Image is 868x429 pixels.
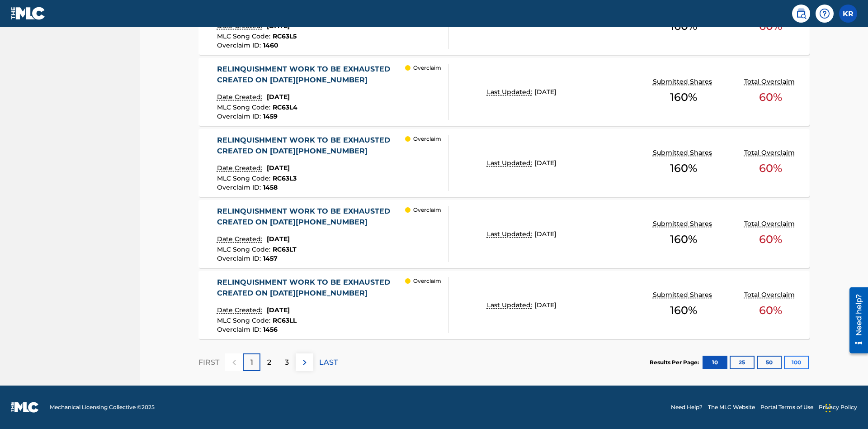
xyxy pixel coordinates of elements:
[267,357,271,368] p: 2
[759,302,782,319] span: 60 %
[670,302,697,319] span: 160 %
[413,277,441,285] p: Overclaim
[273,316,297,324] span: RC63LL
[217,92,264,102] p: Date Created:
[198,58,810,126] a: RELINQUISHMENT WORK TO BE EXHAUSTED CREATED ON [DATE][PHONE_NUMBER]Date Created:[DATE]MLC Song Co...
[263,112,278,120] span: 1459
[217,112,263,120] span: Overclaim ID :
[273,174,297,182] span: RC63L3
[217,183,263,191] span: Overclaim ID :
[267,164,290,172] span: [DATE]
[843,284,868,358] iframe: Resource Center
[839,5,857,23] div: User Menu
[744,290,797,300] p: Total Overclaim
[744,77,797,86] p: Total Overclaim
[708,403,755,411] a: The MLC Website
[823,386,868,429] iframe: Chat Widget
[759,89,782,105] span: 60 %
[217,234,264,244] p: Date Created:
[217,325,263,334] span: Overclaim ID :
[487,229,534,239] p: Last Updated:
[759,231,782,248] span: 60 %
[487,300,534,310] p: Last Updated:
[670,231,697,248] span: 160 %
[263,254,278,262] span: 1457
[263,325,278,334] span: 1456
[217,316,273,324] span: MLC Song Code :
[759,160,782,176] span: 60 %
[650,358,701,367] p: Results Per Page:
[50,403,155,411] span: Mechanical Licensing Collective © 2025
[217,103,273,111] span: MLC Song Code :
[792,5,810,23] a: Public Search
[273,245,297,253] span: RC63LT
[744,148,797,157] p: Total Overclaim
[217,135,406,157] div: RELINQUISHMENT WORK TO BE EXHAUSTED CREATED ON [DATE][PHONE_NUMBER]
[217,41,263,49] span: Overclaim ID :
[217,174,273,182] span: MLC Song Code :
[819,8,830,19] img: help
[217,64,406,86] div: RELINQUISHMENT WORK TO BE EXHAUSTED CREATED ON [DATE][PHONE_NUMBER]
[534,301,557,309] span: [DATE]
[744,219,797,229] p: Total Overclaim
[217,32,273,40] span: MLC Song Code :
[267,93,290,101] span: [DATE]
[670,89,697,105] span: 160 %
[730,356,755,369] button: 25
[267,235,290,243] span: [DATE]
[299,357,310,368] img: right
[11,402,39,413] img: logo
[826,395,831,422] div: Drag
[703,356,727,369] button: 10
[784,356,809,369] button: 100
[198,200,810,268] a: RELINQUISHMENT WORK TO BE EXHAUSTED CREATED ON [DATE][PHONE_NUMBER]Date Created:[DATE]MLC Song Co...
[319,357,338,368] p: LAST
[413,64,441,72] p: Overclaim
[263,183,278,191] span: 1458
[217,245,273,253] span: MLC Song Code :
[534,88,557,96] span: [DATE]
[653,219,714,229] p: Submitted Shares
[757,356,782,369] button: 50
[413,135,441,143] p: Overclaim
[534,230,557,238] span: [DATE]
[273,32,297,40] span: RC63L5
[198,129,810,197] a: RELINQUISHMENT WORK TO BE EXHAUSTED CREATED ON [DATE][PHONE_NUMBER]Date Created:[DATE]MLC Song Co...
[487,158,534,168] p: Last Updated:
[487,87,534,97] p: Last Updated:
[250,357,253,368] p: 1
[285,357,289,368] p: 3
[217,277,406,299] div: RELINQUISHMENT WORK TO BE EXHAUSTED CREATED ON [DATE][PHONE_NUMBER]
[217,206,406,228] div: RELINQUISHMENT WORK TO BE EXHAUSTED CREATED ON [DATE][PHONE_NUMBER]
[11,7,46,20] img: MLC Logo
[217,254,263,262] span: Overclaim ID :
[534,159,557,167] span: [DATE]
[198,271,810,339] a: RELINQUISHMENT WORK TO BE EXHAUSTED CREATED ON [DATE][PHONE_NUMBER]Date Created:[DATE]MLC Song Co...
[819,403,857,411] a: Privacy Policy
[263,41,278,49] span: 1460
[670,160,697,176] span: 160 %
[796,8,807,19] img: search
[653,77,714,86] p: Submitted Shares
[653,290,714,300] p: Submitted Shares
[217,305,264,315] p: Date Created:
[413,206,441,214] p: Overclaim
[671,403,703,411] a: Need Help?
[760,403,813,411] a: Portal Terms of Use
[273,103,297,111] span: RC63L4
[267,306,290,314] span: [DATE]
[816,5,834,23] div: Help
[198,357,219,368] p: FIRST
[653,148,714,157] p: Submitted Shares
[217,163,264,173] p: Date Created:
